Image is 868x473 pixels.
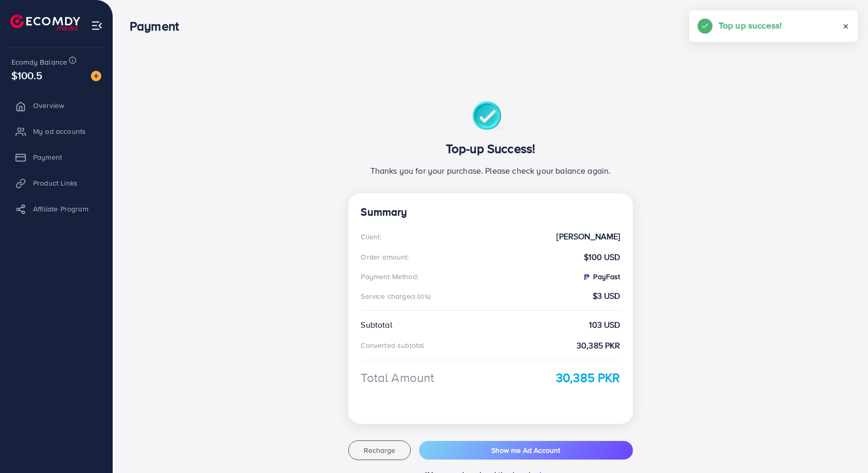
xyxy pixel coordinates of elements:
strong: $100 USD [584,251,620,263]
div: Payment Method: [361,271,418,282]
div: Converted subtotal [361,340,424,350]
img: image [91,71,101,81]
h5: Top up success! [719,19,782,32]
span: $100.5 [11,68,42,83]
strong: $3 USD [593,290,621,302]
div: Subtotal [361,319,392,331]
span: Show me Ad Account [491,445,560,455]
img: PayFast [582,273,591,281]
div: Total Amount [361,369,434,387]
h4: Summary [361,206,620,219]
div: Service charge [361,291,435,301]
strong: 30,385 PKR [577,340,621,352]
div: Client: [361,232,381,242]
small: (3.00%): [411,293,432,301]
span: Recharge [364,445,395,455]
h3: Top-up Success! [361,141,620,156]
strong: PayFast [582,271,620,282]
img: menu [91,20,103,32]
button: Show me Ad Account [419,441,632,460]
img: success [472,101,509,133]
div: Order amount: [361,252,409,262]
p: Thanks you for your purchase. Please check your balance again. [361,164,620,177]
button: Recharge [348,440,411,460]
img: logo [10,14,80,30]
strong: 103 USD [589,319,620,331]
strong: 30,385 PKR [556,369,621,387]
strong: [PERSON_NAME] [556,231,620,242]
span: Ecomdy Balance [11,57,67,67]
h3: Payment [130,19,187,34]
